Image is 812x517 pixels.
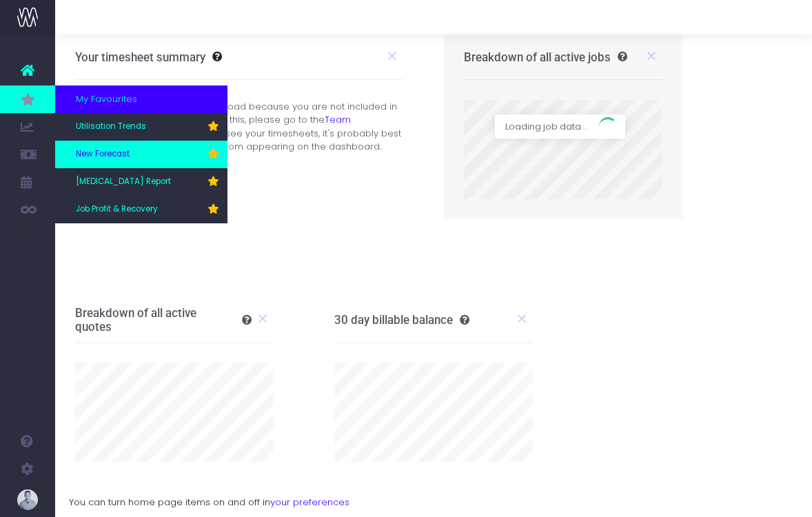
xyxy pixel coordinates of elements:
span: Job Profit & Recovery [76,203,158,216]
img: images/default_profile_image.png [17,489,38,510]
span: [MEDICAL_DATA] Report [76,176,171,188]
span: Utilisation Trends [76,121,146,133]
h3: Breakdown of all active quotes [75,306,252,334]
a: [MEDICAL_DATA] Report [55,168,227,196]
h3: Your timesheet summary [75,50,205,64]
div: You can turn home page items on and off in [55,482,812,509]
div: Your timesheet summary will not load because you are not included in the timesheet reports. To ch... [65,100,414,154]
span: Loading job data... [495,114,598,139]
h3: 30 day billable balance [334,313,469,327]
span: My Favourites [76,92,137,106]
a: New Forecast [55,141,227,168]
a: your preferences [270,496,349,509]
span: New Forecast [76,148,130,161]
a: Utilisation Trends [55,113,227,141]
a: Job Profit & Recovery [55,196,227,223]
